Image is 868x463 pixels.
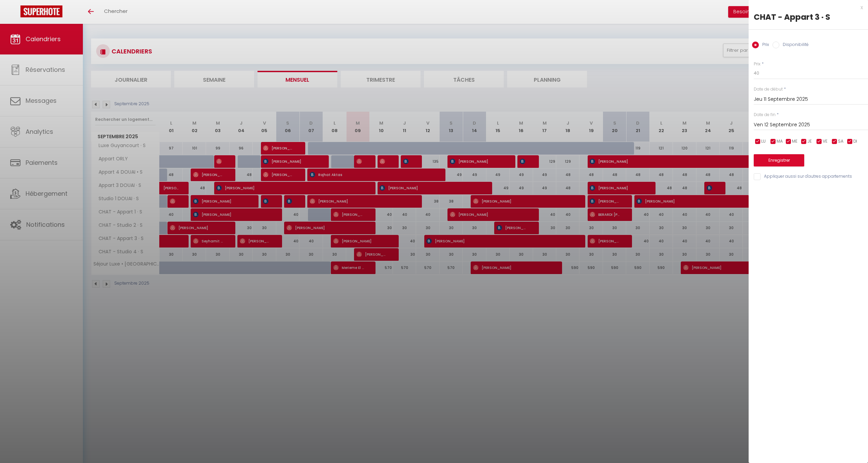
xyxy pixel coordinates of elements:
button: Ouvrir le widget de chat LiveChat [5,3,26,23]
span: SA [838,138,843,145]
span: LU [761,138,766,145]
label: Prix [754,61,761,67]
span: ME [792,138,797,145]
div: CHAT - Appart 3 · S [754,12,863,22]
span: DI [853,138,857,145]
label: Date de début [754,86,783,93]
label: Disponibilité [779,42,809,49]
span: MA [777,138,783,145]
span: VE [823,138,827,145]
label: Prix [759,42,769,49]
label: Date de fin [754,112,776,118]
div: x [749,3,863,12]
button: Enregistrer [754,154,804,166]
span: JE [807,138,812,145]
